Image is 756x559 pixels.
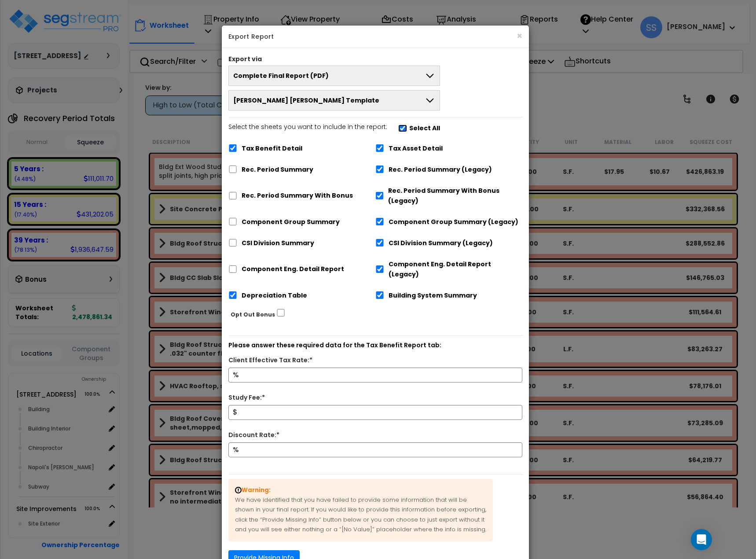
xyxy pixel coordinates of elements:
[242,191,353,201] label: Rec. Period Summary With Bonus
[228,55,262,63] label: Export via
[228,122,387,132] p: Select the sheets you want to include in the report:
[409,123,440,133] label: Select All
[517,31,522,40] button: ×
[233,407,238,417] span: $
[242,143,302,154] label: Tax Benefit Detail
[228,479,493,541] p: We have identified that you have failed to provide some information that will be shown in your fi...
[242,291,307,301] label: Depreciation Table
[233,71,329,80] span: Complete Final Report (PDF)
[389,238,493,248] label: CSI Division Summary (Legacy)
[389,217,518,227] label: Component Group Summary (Legacy)
[228,66,440,86] button: Complete Final Report (PDF)
[242,217,340,227] label: Component Group Summary
[389,291,477,301] label: Building System Summary
[242,238,314,248] label: CSI Division Summary
[388,186,522,206] label: Rec. Period Summary With Bonus (Legacy)
[235,486,271,494] strong: Warning:
[389,259,522,279] label: Component Eng. Detail Report (Legacy)
[242,264,344,274] label: Component Eng. Detail Report
[228,430,279,440] label: Discount Rate:*
[233,370,239,380] span: %
[231,309,275,320] label: Opt Out Bonus
[228,355,312,365] label: Client Effective Tax Rate:*
[228,340,522,351] p: Please answer these required data for the Tax Benefit Report tab:
[233,96,379,105] span: [PERSON_NAME] [PERSON_NAME] Template
[235,487,242,493] img: warning-sign-svgrepo-com.svg
[228,32,522,41] h5: Export Report
[389,165,492,175] label: Rec. Period Summary (Legacy)
[398,125,407,132] input: Select the sheets you want to include in the report:Select All
[228,90,440,110] button: [PERSON_NAME] [PERSON_NAME] Template
[228,393,265,403] label: Study Fee:*
[389,143,443,154] label: Tax Asset Detail
[691,529,712,550] div: Open Intercom Messenger
[233,445,239,455] span: %
[242,165,313,175] label: Rec. Period Summary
